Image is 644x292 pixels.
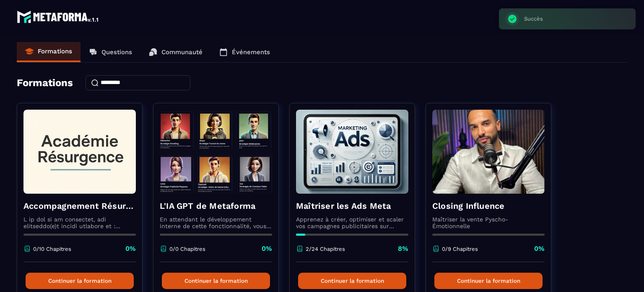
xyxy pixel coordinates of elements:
[442,246,478,252] p: 0/9 Chapitres
[161,48,203,56] p: Communauté
[306,246,345,252] p: 2/24 Chapitres
[26,273,134,289] button: Continuer la formation
[23,216,136,229] p: L ip dol si am consectet, adi elitseddo(e)t incidi utlabore et : Doloremagn ali enimadmini veniam...
[160,200,272,212] h4: L'IA GPT de Metaforma
[17,8,100,25] img: logo
[160,110,272,194] img: formation-background
[80,42,140,62] a: Questions
[23,110,136,194] img: formation-background
[296,110,408,194] img: formation-background
[17,77,73,89] h4: Formations
[169,246,205,252] p: 0/0 Chapitres
[162,273,270,289] button: Continuer la formation
[17,42,80,62] a: Formations
[296,200,408,212] h4: Maîtriser les Ads Meta
[232,48,270,56] p: Événements
[38,47,72,55] p: Formations
[432,110,545,194] img: formation-background
[33,246,71,252] p: 0/10 Chapitres
[160,216,272,229] p: En attendant le développement interne de cette fonctionnalité, vous pouvez déjà l’utiliser avec C...
[398,244,408,253] p: 8%
[23,200,136,212] h4: Accompagnement Résurgence "6 mois pour sortir du burn-out et retrouver forces et équilibre"
[434,273,543,289] button: Continuer la formation
[125,244,136,253] p: 0%
[262,244,272,253] p: 0%
[432,216,545,229] p: Maîtriser la vente Pyscho-Émotionnelle
[296,216,408,229] p: Apprenez à créer, optimiser et scaler vos campagnes publicitaires sur Facebook et Instagram.
[101,48,132,56] p: Questions
[432,200,545,212] h4: Closing Influence
[211,42,278,62] a: Événements
[534,244,545,253] p: 0%
[140,42,211,62] a: Communauté
[298,273,406,289] button: Continuer la formation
